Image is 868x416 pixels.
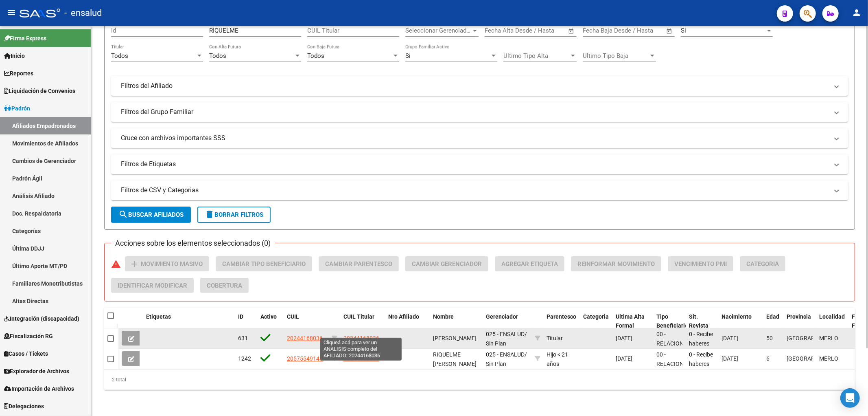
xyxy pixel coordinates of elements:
[205,211,263,218] span: Borrar Filtros
[681,27,686,34] span: Si
[616,313,645,329] span: Ultima Alta Formal
[405,256,488,271] button: Cambiar Gerenciador
[319,256,399,271] button: Cambiar Parentesco
[4,69,33,78] span: Reportes
[111,52,128,59] span: Todos
[689,351,723,376] span: 0 - Recibe haberes regularmente
[111,238,275,249] h3: Acciones sobre los elementos seleccionados (0)
[222,260,306,268] span: Cambiar Tipo Beneficiario
[4,384,74,393] span: Importación de Archivos
[235,308,257,335] datatable-header-cell: ID
[430,308,483,335] datatable-header-cell: Nombre
[766,313,779,320] span: Edad
[623,27,662,34] input: Fecha fin
[577,260,655,268] span: Reinformar Movimiento
[689,331,723,356] span: 0 - Recibe haberes regularmente
[125,256,209,271] button: Movimiento Masivo
[571,256,661,271] button: Reinformar Movimiento
[143,308,235,335] datatable-header-cell: Etiquetas
[200,278,249,293] button: Cobertura
[656,313,688,329] span: Tipo Beneficiario
[111,128,848,148] mat-expansion-panel-header: Cruce con archivos importantes SSS
[583,27,616,34] input: Fecha inicio
[260,313,277,320] span: Activo
[503,52,569,59] span: Ultimo Tipo Alta
[111,207,191,223] button: Buscar Afiliados
[118,211,184,218] span: Buscar Afiliados
[787,313,811,320] span: Provincia
[4,86,75,95] span: Liquidación de Convenios
[111,259,121,269] mat-icon: warning
[674,260,727,268] span: Vencimiento PMI
[543,308,580,335] datatable-header-cell: Parentesco
[4,104,30,113] span: Padrón
[616,334,650,343] div: [DATE]
[111,180,848,200] mat-expansion-panel-header: Filtros de CSV y Categorias
[433,351,477,367] span: RIQUELME [PERSON_NAME]
[547,335,563,341] span: Titular
[405,52,411,59] span: Si
[485,27,518,34] input: Fecha inicio
[121,81,829,90] mat-panel-title: Filtros del Afiliado
[787,355,842,362] span: [GEOGRAPHIC_DATA]
[819,313,845,320] span: Localidad
[766,355,770,362] span: 6
[121,134,829,143] mat-panel-title: Cruce con archivos importantes SSS
[567,26,576,36] button: Open calendar
[287,335,323,341] span: 20244168036
[656,351,694,385] span: 00 - RELACION DE DEPENDENCIA
[343,355,379,362] span: 20244168036
[4,34,46,43] span: Firma Express
[104,370,855,390] div: 2 total
[483,308,531,335] datatable-header-cell: Gerenciador
[816,308,848,335] datatable-header-cell: Localidad
[740,256,785,271] button: Categoria
[783,308,816,335] datatable-header-cell: Provincia
[689,313,708,329] span: Sit. Revista
[486,331,525,337] span: 025 - ENSALUD
[118,282,187,289] span: Identificar Modificar
[287,355,323,362] span: 20575549145
[111,154,848,174] mat-expansion-panel-header: Filtros de Etiquetas
[287,313,299,320] span: CUIL
[111,76,848,96] mat-expansion-panel-header: Filtros del Afiliado
[547,313,576,320] span: Parentesco
[7,8,16,18] mat-icon: menu
[4,51,25,60] span: Inicio
[583,313,609,320] span: Categoria
[787,335,842,341] span: [GEOGRAPHIC_DATA]
[238,313,243,320] span: ID
[141,260,203,268] span: Movimiento Masivo
[4,349,48,358] span: Casos / Tickets
[746,260,779,268] span: Categoria
[121,160,829,169] mat-panel-title: Filtros de Etiquetas
[64,4,102,22] span: - ensalud
[307,52,324,59] span: Todos
[668,256,733,271] button: Vencimiento PMI
[385,308,430,335] datatable-header-cell: Nro Afiliado
[405,27,471,34] span: Seleccionar Gerenciador
[284,308,328,335] datatable-header-cell: CUIL
[325,260,392,268] span: Cambiar Parentesco
[722,313,752,320] span: Nacimiento
[656,331,694,365] span: 00 - RELACION DE DEPENDENCIA
[580,308,612,335] datatable-header-cell: Categoria
[653,308,686,335] datatable-header-cell: Tipo Beneficiario
[766,335,773,341] span: 50
[819,355,838,362] span: MERLO
[121,108,829,117] mat-panel-title: Filtros del Grupo Familiar
[197,207,271,223] button: Borrar Filtros
[216,256,312,271] button: Cambiar Tipo Beneficiario
[486,351,525,358] span: 025 - ENSALUD
[238,335,248,341] span: 631
[852,8,861,18] mat-icon: person
[686,308,718,335] datatable-header-cell: Sit. Revista
[4,314,79,323] span: Integración (discapacidad)
[4,402,44,411] span: Delegaciones
[433,335,477,341] span: [PERSON_NAME]
[121,186,829,195] mat-panel-title: Filtros de CSV y Categorias
[129,259,139,269] mat-icon: add
[207,282,242,289] span: Cobertura
[343,313,374,320] span: CUIL Titular
[819,335,838,341] span: MERLO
